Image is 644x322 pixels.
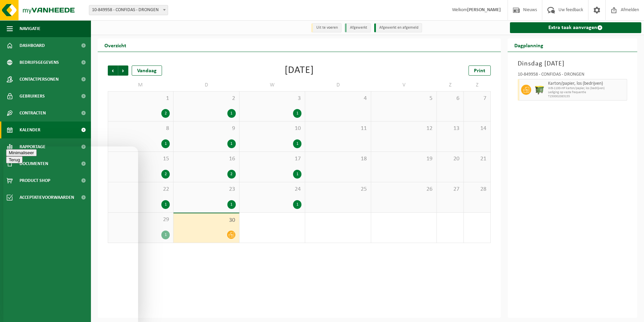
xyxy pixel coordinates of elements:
[111,186,170,193] span: 22
[227,170,236,179] div: 2
[437,79,464,91] td: Z
[293,109,301,118] div: 1
[467,7,501,12] strong: [PERSON_NAME]
[177,155,235,163] span: 16
[108,79,173,91] td: M
[20,54,59,71] span: Bedrijfsgegevens
[243,155,301,163] span: 17
[309,155,367,163] span: 18
[20,37,45,54] span: Dashboard
[227,109,236,118] div: 1
[161,170,170,179] div: 2
[20,88,45,105] span: Gebruikers
[309,125,367,132] span: 11
[374,23,422,32] li: Afgewerkt en afgemeld
[177,186,235,193] span: 23
[518,59,627,69] h3: Dinsdag [DATE]
[293,200,301,209] div: 1
[510,22,642,33] a: Extra taak aanvragen
[293,170,301,179] div: 1
[467,125,487,132] span: 14
[375,95,433,102] span: 5
[469,65,491,76] a: Print
[177,95,235,102] span: 2
[118,65,128,76] span: Volgende
[440,186,460,193] span: 27
[98,38,133,52] h2: Overzicht
[467,95,487,102] span: 7
[293,139,301,148] div: 1
[227,139,236,148] div: 1
[111,95,170,102] span: 1
[375,155,433,163] span: 19
[309,95,367,102] span: 4
[161,231,170,239] div: 1
[548,90,625,95] span: Lediging op vaste frequentie
[243,95,301,102] span: 3
[89,5,168,15] span: 10-849958 - CONFIDAS - DRONGEN
[161,139,170,148] div: 1
[239,79,305,91] td: W
[440,125,460,132] span: 13
[20,105,46,122] span: Contracten
[285,65,314,76] div: [DATE]
[548,95,625,99] span: T250002083155
[371,79,437,91] td: V
[309,186,367,193] span: 25
[375,125,433,132] span: 12
[173,79,239,91] td: D
[161,200,170,209] div: 1
[467,155,487,163] span: 21
[243,125,301,132] span: 10
[132,65,162,76] div: Vandaag
[161,109,170,118] div: 2
[474,68,485,74] span: Print
[305,79,371,91] td: D
[467,186,487,193] span: 28
[177,217,235,224] span: 30
[548,86,625,90] span: WB-1100-HP karton/papier, los (bedrijven)
[227,200,236,209] div: 1
[20,71,59,88] span: Contactpersonen
[375,186,433,193] span: 26
[108,65,118,76] span: Vorige
[508,38,550,52] h2: Dagplanning
[243,186,301,193] span: 24
[3,146,138,322] iframe: chat widget
[20,122,40,138] span: Kalender
[111,155,170,163] span: 15
[440,95,460,102] span: 6
[518,72,627,79] div: 10-849958 - CONFIDAS - DRONGEN
[177,125,235,132] span: 9
[345,23,371,32] li: Afgewerkt
[548,81,625,86] span: Karton/papier, los (bedrijven)
[111,125,170,132] span: 8
[111,216,170,223] span: 29
[464,79,491,91] td: Z
[311,23,342,32] li: Uit te voeren
[440,155,460,163] span: 20
[89,5,168,15] span: 10-849958 - CONFIDAS - DRONGEN
[20,138,45,155] span: Rapportage
[535,85,545,95] img: WB-1100-HPE-GN-50
[20,20,40,37] span: Navigatie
